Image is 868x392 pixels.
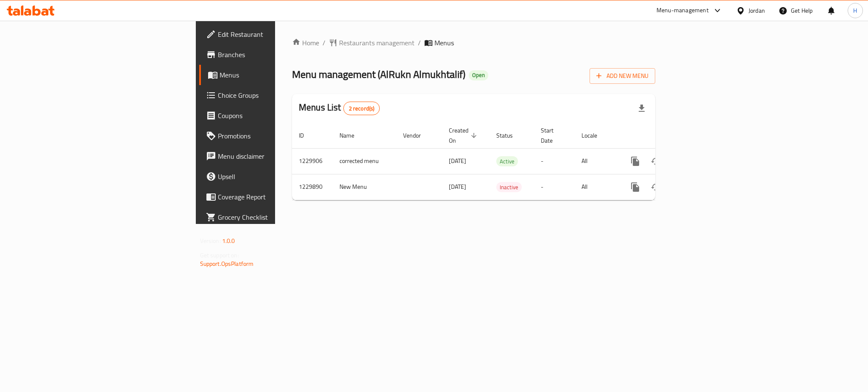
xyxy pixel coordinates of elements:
td: corrected menu [333,148,396,174]
span: Start Date [541,125,565,146]
a: Menu disclaimer [199,146,341,166]
span: Grocery Checklist [218,212,334,222]
a: Promotions [199,126,341,146]
span: Version: [200,235,221,246]
button: Change Status [645,177,666,197]
div: Menu-management [657,6,709,16]
span: 1.0.0 [222,235,235,246]
span: Choice Groups [218,90,334,100]
div: Export file [632,98,652,119]
span: [DATE] [449,155,466,166]
span: Upsell [218,171,334,182]
span: Coupons [218,110,334,121]
span: Vendor [403,130,432,141]
span: H [853,6,857,15]
span: Locale [581,130,608,141]
span: Menu management ( AlRukn Almukhtalif ) [292,65,465,84]
div: Jordan [748,6,765,15]
span: Restaurants management [339,38,415,48]
a: Choice Groups [199,85,341,105]
a: Restaurants management [329,38,415,48]
button: more [625,177,645,197]
a: Menus [199,65,341,85]
span: Active [496,157,518,166]
span: Coverage Report [218,192,334,202]
span: Status [496,130,524,141]
span: Get support on: [200,250,239,261]
a: Upsell [199,166,341,187]
h2: Menus List [299,101,380,115]
a: Coupons [199,105,341,126]
span: Add New Menu [596,71,648,81]
td: - [534,174,575,200]
span: Promotions [218,131,334,141]
span: Menus [434,38,454,48]
div: Active [496,156,518,166]
nav: breadcrumb [292,38,655,48]
button: Add New Menu [590,68,655,84]
button: Change Status [645,151,666,171]
span: 2 record(s) [344,105,380,113]
td: New Menu [333,174,396,200]
button: more [625,151,645,171]
span: Menus [220,70,334,80]
th: Actions [618,123,713,149]
span: Edit Restaurant [218,29,334,39]
li: / [418,38,421,48]
a: Support.OpsPlatform [200,258,254,269]
td: - [534,148,575,174]
span: Name [339,130,365,141]
a: Coverage Report [199,187,341,207]
span: Menu disclaimer [218,151,334,161]
td: All [575,174,618,200]
td: All [575,148,618,174]
span: [DATE] [449,181,466,192]
a: Grocery Checklist [199,207,341,227]
span: Branches [218,50,334,60]
span: Open [469,72,488,79]
span: Created On [449,125,479,146]
table: enhanced table [292,123,713,200]
a: Branches [199,44,341,65]
a: Edit Restaurant [199,24,341,44]
span: Inactive [496,182,522,192]
span: ID [299,130,315,141]
div: Total records count [343,102,380,115]
div: Open [469,70,488,80]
